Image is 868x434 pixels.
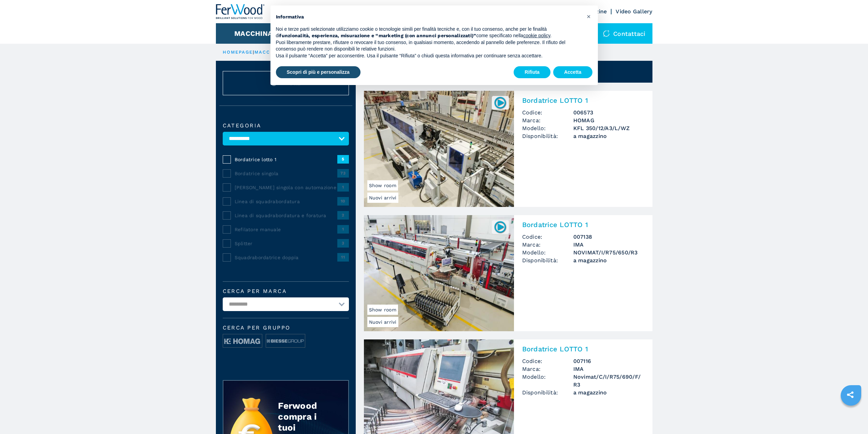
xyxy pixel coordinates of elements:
span: Splitter [235,240,337,247]
span: 73 [337,169,349,177]
span: Nuovi arrivi [367,317,398,327]
span: 3 [337,239,349,247]
h3: IMA [573,241,644,249]
span: | [253,50,254,55]
a: Bordatrice LOTTO 1 HOMAG KFL 350/12/A3/L/WZNuovi arriviShow room006573Bordatrice LOTTO 1Codice:00... [364,91,652,207]
button: Accetta [553,66,592,79]
h3: NOVIMAT/I/R75/650/R3 [573,249,644,256]
button: Macchinari [234,29,280,38]
span: Refilatore manuale [235,226,337,233]
span: Disponibilità: [522,132,573,140]
span: Codice: [522,233,573,241]
h3: 007138 [573,233,644,241]
span: Codice: [522,357,573,365]
h3: KFL 350/12/A3/L/WZ [573,124,644,132]
span: 2 [337,211,349,219]
img: image [266,334,305,348]
a: macchinari [254,50,290,55]
a: Video Gallery [616,8,652,15]
span: Linea di squadrabordatura e foratura [235,212,337,219]
span: Marca: [522,365,573,373]
button: Scopri di più e personalizza [276,66,361,79]
a: cookie policy [523,33,550,38]
span: a magazzino [573,389,644,396]
h2: Bordatrice LOTTO 1 [522,221,644,229]
span: Codice: [522,109,573,116]
h2: Bordatrice LOTTO 1 [522,96,644,104]
img: Bordatrice LOTTO 1 IMA NOVIMAT/I/R75/650/R3 [364,215,514,331]
img: Contattaci [603,30,610,37]
span: Squadrabordatrice doppia [235,254,337,261]
button: Rifiuta [514,66,550,79]
img: 006573 [494,96,507,109]
p: Puoi liberamente prestare, rifiutare o revocare il tuo consenso, in qualsiasi momento, accedendo ... [276,39,582,53]
span: [PERSON_NAME] singola con automazione [235,184,337,191]
span: × [587,12,591,20]
span: Modello: [522,373,573,389]
a: HOMEPAGE [223,50,253,55]
span: a magazzino [573,132,644,140]
span: 1 [337,183,349,191]
a: Bordatrice LOTTO 1 IMA NOVIMAT/I/R75/650/R3Nuovi arriviShow room007138Bordatrice LOTTO 1Codice:00... [364,215,652,331]
span: Disponibilità: [522,256,573,264]
button: ResetAnnulla [223,71,349,95]
span: Nuovi arrivi [367,193,398,203]
span: a magazzino [573,256,644,264]
span: 11 [337,253,349,261]
div: Contattaci [596,23,652,44]
h2: Bordatrice LOTTO 1 [522,345,644,353]
span: Modello: [522,124,573,132]
a: sharethis [842,386,859,403]
p: Usa il pulsante “Accetta” per acconsentire. Usa il pulsante “Rifiuta” o chiudi questa informativa... [276,53,582,59]
h3: Novimat/C/I/R75/690/F/R3 [573,373,644,389]
h3: 007116 [573,357,644,365]
h3: 006573 [573,109,644,116]
img: Ferwood [216,4,265,19]
button: Chiudi questa informativa [584,11,594,22]
span: 5 [337,155,349,163]
img: 007138 [494,220,507,234]
img: Bordatrice LOTTO 1 HOMAG KFL 350/12/A3/L/WZ [364,91,514,207]
h2: Informativa [276,14,582,20]
span: Linea di squadrabordatura [235,198,337,205]
span: Cerca per Gruppo [223,325,349,331]
span: 1 [337,225,349,233]
h3: HOMAG [573,116,644,124]
img: image [223,334,262,348]
label: Cerca per marca [223,289,349,294]
strong: funzionalità, esperienza, misurazione e “marketing (con annunci personalizzati)” [279,33,476,38]
span: Bordatrice singola [235,170,337,177]
span: Bordatrice lotto 1 [235,156,337,163]
iframe: Chat [839,403,863,429]
span: Marca: [522,241,573,249]
h3: IMA [573,365,644,373]
span: Marca: [522,116,573,124]
span: Show room [367,180,398,191]
label: Categoria [223,123,349,128]
span: 10 [337,197,349,205]
span: Show room [367,305,398,315]
p: Noi e terze parti selezionate utilizziamo cookie o tecnologie simili per finalità tecniche e, con... [276,26,582,39]
span: Modello: [522,249,573,256]
span: Disponibilità: [522,389,573,396]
